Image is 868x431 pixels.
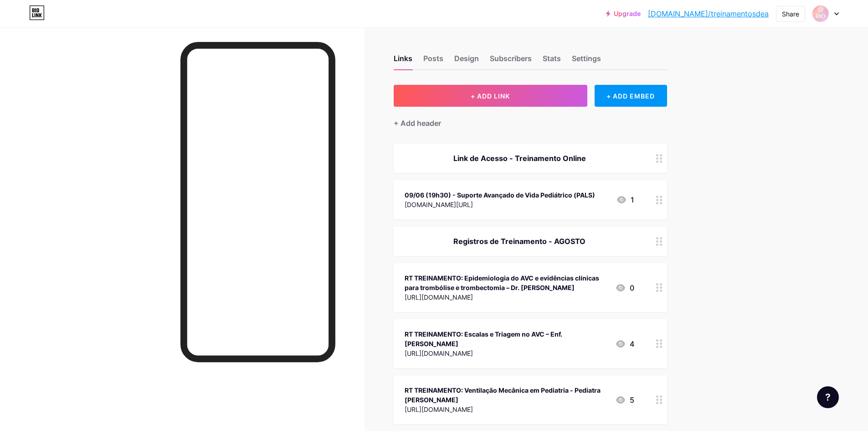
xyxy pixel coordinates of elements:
div: + Add header [394,118,441,129]
div: [DOMAIN_NAME][URL] [405,200,595,209]
span: + ADD LINK [471,92,510,100]
div: 4 [615,338,634,349]
div: Posts [423,53,443,69]
div: Link de Acesso - Treinamento Online [405,153,634,164]
div: + ADD EMBED [595,85,667,107]
img: Documentos DEA Riosaude [812,5,829,22]
div: Settings [572,53,601,69]
a: [DOMAIN_NAME]/treinamentosdea [648,8,769,19]
button: + ADD LINK [394,85,587,107]
div: RT TREINAMENTO: Epidemiologia do AVC e evidências clínicas para trombólise e trombectomia – Dr. [... [405,273,608,292]
a: Upgrade [606,10,641,17]
div: Stats [543,53,561,69]
div: Subscribers [490,53,532,69]
div: 1 [616,194,634,205]
div: 09/06 (19h30) - Suporte Avançado de Vida Pediátrico (PALS) [405,190,595,200]
div: Design [454,53,479,69]
div: Links [394,53,412,69]
div: [URL][DOMAIN_NAME] [405,405,608,414]
div: Share [782,9,799,19]
div: 5 [615,395,634,405]
div: RT TREINAMENTO: Escalas e Triagem no AVC – Enf. [PERSON_NAME] [405,329,608,348]
div: RT TREINAMENTO: Ventilação Mecânica em Pediatria - Pediatra [PERSON_NAME] [405,385,608,405]
div: [URL][DOMAIN_NAME] [405,292,608,302]
div: [URL][DOMAIN_NAME] [405,348,608,358]
div: Registros de Treinamento - AGOSTO [405,236,634,247]
div: 0 [615,282,634,293]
